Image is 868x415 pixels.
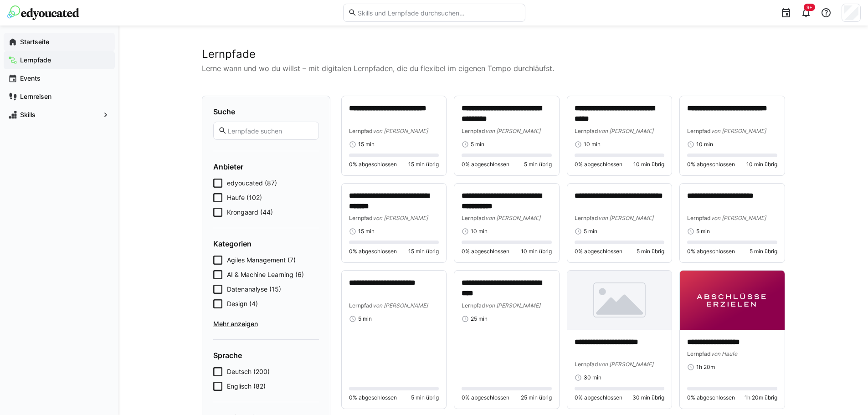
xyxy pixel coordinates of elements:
[485,128,540,134] span: von [PERSON_NAME]
[598,128,653,134] span: von [PERSON_NAME]
[485,302,540,309] span: von [PERSON_NAME]
[373,302,428,309] span: von [PERSON_NAME]
[687,394,735,401] span: 0% abgeschlossen
[213,107,319,116] h4: Suche
[202,47,785,61] h2: Lernpfade
[687,128,711,134] span: Lernpfad
[750,248,777,255] span: 5 min übrig
[521,248,552,255] span: 10 min übrig
[227,382,266,391] span: Englisch (82)
[357,9,520,17] input: Skills und Lernpfade durchsuchen…
[471,141,484,148] span: 5 min
[408,248,439,255] span: 15 min übrig
[745,394,777,401] span: 1h 20m übrig
[711,215,766,221] span: von [PERSON_NAME]
[227,270,304,279] span: AI & Machine Learning (6)
[462,248,509,255] span: 0% abgeschlossen
[584,374,601,381] span: 30 min
[471,228,488,235] span: 10 min
[349,161,397,168] span: 0% abgeschlossen
[575,161,622,168] span: 0% abgeschlossen
[524,161,552,168] span: 5 min übrig
[687,215,711,221] span: Lernpfad
[462,128,485,134] span: Lernpfad
[349,302,373,309] span: Lernpfad
[680,271,785,329] img: image
[711,128,766,134] span: von [PERSON_NAME]
[687,248,735,255] span: 0% abgeschlossen
[696,141,713,148] span: 10 min
[633,161,664,168] span: 10 min übrig
[358,228,375,235] span: 15 min
[349,128,373,134] span: Lernpfad
[202,63,785,74] p: Lerne wann und wo du willst – mit digitalen Lernpfaden, die du flexibel im eigenen Tempo durchläu...
[696,364,715,371] span: 1h 20m
[349,248,397,255] span: 0% abgeschlossen
[462,161,509,168] span: 0% abgeschlossen
[411,394,439,401] span: 5 min übrig
[806,5,812,10] span: 9+
[598,215,653,221] span: von [PERSON_NAME]
[349,215,373,221] span: Lernpfad
[462,302,485,309] span: Lernpfad
[632,394,664,401] span: 30 min übrig
[213,162,319,171] h4: Anbieter
[521,394,552,401] span: 25 min übrig
[358,141,375,148] span: 15 min
[584,141,601,148] span: 10 min
[746,161,777,168] span: 10 min übrig
[462,215,485,221] span: Lernpfad
[575,248,622,255] span: 0% abgeschlossen
[227,127,313,135] input: Lernpfade suchen
[227,208,273,217] span: Krongaard (44)
[584,228,597,235] span: 5 min
[358,315,372,323] span: 5 min
[227,193,262,202] span: Haufe (102)
[687,350,711,357] span: Lernpfad
[637,248,664,255] span: 5 min übrig
[598,361,653,368] span: von [PERSON_NAME]
[408,161,439,168] span: 15 min übrig
[213,239,319,248] h4: Kategorien
[373,215,428,221] span: von [PERSON_NAME]
[213,351,319,360] h4: Sprache
[575,361,598,368] span: Lernpfad
[696,228,710,235] span: 5 min
[373,128,428,134] span: von [PERSON_NAME]
[575,128,598,134] span: Lernpfad
[567,271,672,329] img: image
[687,161,735,168] span: 0% abgeschlossen
[227,285,281,294] span: Datenanalyse (15)
[575,394,622,401] span: 0% abgeschlossen
[471,315,488,323] span: 25 min
[227,179,277,188] span: edyoucated (87)
[575,215,598,221] span: Lernpfad
[227,256,296,265] span: Agiles Management (7)
[213,319,319,328] span: Mehr anzeigen
[462,394,509,401] span: 0% abgeschlossen
[227,299,258,308] span: Design (4)
[349,394,397,401] span: 0% abgeschlossen
[711,350,737,357] span: von Haufe
[485,215,540,221] span: von [PERSON_NAME]
[227,367,270,376] span: Deutsch (200)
